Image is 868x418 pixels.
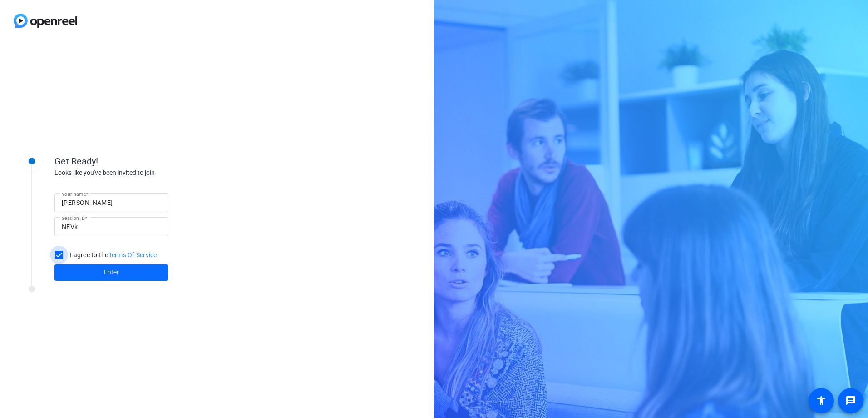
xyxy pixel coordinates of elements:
[54,154,236,168] div: Get Ready!
[62,215,85,221] mat-label: Session ID
[68,250,157,259] label: I agree to the
[62,191,86,197] mat-label: Your name
[54,168,236,178] div: Looks like you've been invited to join
[108,251,157,259] a: Terms Of Service
[845,395,856,406] mat-icon: message
[54,264,168,281] button: Enter
[816,395,827,406] mat-icon: accessibility
[104,268,119,277] span: Enter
